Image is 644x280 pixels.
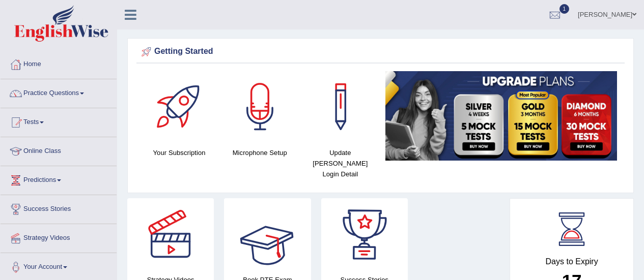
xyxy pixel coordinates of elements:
div: Getting Started [139,44,622,59]
a: Your Account [1,253,117,278]
a: Strategy Videos [1,224,117,250]
h4: Your Subscription [144,147,214,158]
a: Home [1,50,117,76]
a: Practice Questions [1,79,117,105]
h4: Days to Expiry [521,257,622,266]
h4: Update [PERSON_NAME] Login Detail [305,147,375,179]
h4: Microphone Setup [225,147,295,158]
span: 1 [559,4,570,14]
a: Tests [1,108,117,134]
a: Online Class [1,137,117,163]
a: Success Stories [1,195,117,221]
a: Predictions [1,166,117,192]
img: small5.jpg [385,71,617,161]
